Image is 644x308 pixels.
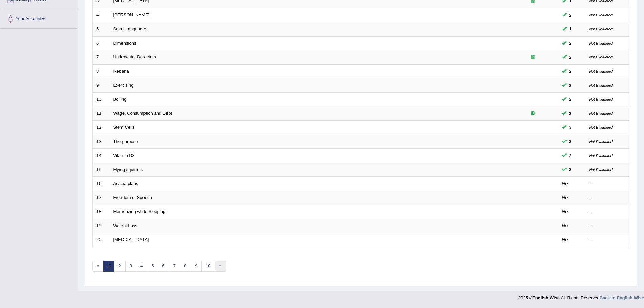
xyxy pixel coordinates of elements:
[567,82,574,89] span: You can still take this question
[113,153,135,158] a: Vitamin D3
[147,261,158,272] a: 5
[589,237,626,243] div: –
[93,64,110,78] td: 8
[589,27,613,31] small: Not Evaluated
[114,261,125,272] a: 2
[93,22,110,37] td: 5
[93,36,110,50] td: 6
[567,152,574,159] span: You can still take this question
[518,291,644,301] div: 2025 © All Rights Reserved
[589,69,613,73] small: Not Evaluated
[93,233,110,247] td: 20
[215,261,226,272] a: »
[589,153,613,158] small: Not Evaluated
[113,97,127,102] a: Boiling
[169,261,180,272] a: 7
[589,97,613,101] small: Not Evaluated
[113,111,172,116] a: Wage, Consumption and Debt
[113,195,152,200] a: Freedom of Speech
[125,261,136,272] a: 3
[113,12,150,17] a: [PERSON_NAME]
[567,54,574,61] span: You can still take this question
[567,96,574,103] span: You can still take this question
[511,110,555,117] div: Exam occurring question
[93,78,110,93] td: 9
[93,135,110,149] td: 13
[113,54,156,60] a: Underwater Detectors
[93,205,110,219] td: 18
[562,209,568,214] em: No
[113,125,135,130] a: Stem Cells
[113,69,129,74] a: Ikebana
[511,54,555,61] div: Exam occurring question
[113,41,136,46] a: Dimensions
[113,26,147,31] a: Small Languages
[589,41,613,45] small: Not Evaluated
[567,25,574,32] span: You can still take this question
[567,68,574,75] span: You can still take this question
[92,261,104,272] span: «
[562,237,568,242] em: No
[567,40,574,47] span: You can still take this question
[562,181,568,186] em: No
[589,55,613,59] small: Not Evaluated
[113,167,143,172] a: Flying squirrels
[93,149,110,163] td: 14
[567,110,574,117] span: You can still take this question
[93,106,110,121] td: 11
[589,83,613,87] small: Not Evaluated
[589,209,626,215] div: –
[589,125,613,129] small: Not Evaluated
[567,11,574,19] span: You can still take this question
[589,13,613,17] small: Not Evaluated
[600,295,644,300] a: Back to English Wise
[158,261,169,272] a: 6
[93,50,110,65] td: 7
[589,111,613,115] small: Not Evaluated
[589,181,626,187] div: –
[136,261,147,272] a: 4
[567,166,574,173] span: You can still take this question
[567,138,574,145] span: You can still take this question
[191,261,202,272] a: 9
[93,8,110,22] td: 4
[113,223,137,228] a: Weight Loss
[589,195,626,201] div: –
[93,219,110,233] td: 19
[93,92,110,106] td: 10
[589,140,613,144] small: Not Evaluated
[589,168,613,172] small: Not Evaluated
[103,261,114,272] a: 1
[113,82,134,88] a: Exercising
[562,223,568,228] em: No
[567,124,574,131] span: You can still take this question
[589,223,626,229] div: –
[532,295,561,300] strong: English Wise.
[0,9,77,26] a: Your Account
[180,261,191,272] a: 8
[93,120,110,135] td: 12
[113,237,149,242] a: [MEDICAL_DATA]
[113,209,166,214] a: Memorizing while Sleeping
[93,177,110,191] td: 16
[93,191,110,205] td: 17
[113,139,138,144] a: The purpose
[562,195,568,200] em: No
[93,163,110,177] td: 15
[113,181,138,186] a: Acacia plans
[201,261,215,272] a: 10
